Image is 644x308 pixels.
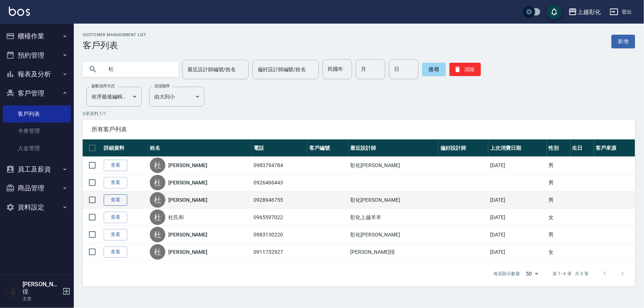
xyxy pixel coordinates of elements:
[547,139,571,157] th: 性別
[252,157,307,174] td: 0983794784
[23,281,60,295] h5: [PERSON_NAME]徨
[86,87,142,107] div: 依序最後編輯時間
[547,174,571,191] td: 男
[547,243,571,261] td: 女
[307,139,348,157] th: 客戶編號
[571,139,594,157] th: 生日
[349,243,439,261] td: [PERSON_NAME]徨
[252,191,307,209] td: 0928946755
[104,194,127,206] a: 查看
[3,65,71,84] button: 報表及分析
[488,243,547,261] td: [DATE]
[104,229,127,240] a: 查看
[150,227,165,242] div: 杜
[150,244,165,260] div: 杜
[553,270,589,277] p: 第 1–6 筆 共 6 筆
[104,160,127,171] a: 查看
[103,59,173,79] input: 搜尋關鍵字
[488,226,547,243] td: [DATE]
[547,157,571,174] td: 男
[3,105,71,122] a: 客戶列表
[607,5,635,19] button: 登出
[83,40,147,51] h3: 客戶列表
[150,175,165,190] div: 杜
[168,162,207,169] a: [PERSON_NAME]
[577,7,601,17] div: 上越彰化
[83,32,147,37] h2: Customer Management List
[168,179,207,186] a: [PERSON_NAME]
[102,139,148,157] th: 詳細資料
[23,295,60,302] p: 主管
[594,139,635,157] th: 客戶來源
[9,7,30,16] img: Logo
[150,158,165,173] div: 杜
[523,264,541,284] div: 50
[92,83,115,89] label: 顧客排序方式
[149,87,204,107] div: 由大到小
[494,270,520,277] p: 每頁顯示數量
[3,160,71,179] button: 員工及薪資
[488,191,547,209] td: [DATE]
[547,209,571,226] td: 女
[168,196,207,204] a: [PERSON_NAME]
[168,231,207,238] a: [PERSON_NAME]
[547,191,571,209] td: 男
[6,284,21,299] img: Person
[450,63,481,76] button: 清除
[3,122,71,139] a: 卡券管理
[422,63,446,76] button: 搜尋
[150,210,165,225] div: 杜
[168,214,184,221] a: 杜氏和
[3,84,71,103] button: 客戶管理
[252,209,307,226] td: 0965597022
[349,209,439,226] td: 彰化上越羊羊
[150,192,165,208] div: 杜
[3,27,71,46] button: 櫃檯作業
[488,139,547,157] th: 上次消費日期
[349,157,439,174] td: 彰化[PERSON_NAME]
[148,139,252,157] th: 姓名
[92,126,626,133] span: 所有客戶列表
[349,191,439,209] td: 彰化[PERSON_NAME]
[349,139,439,157] th: 最近設計師
[547,4,562,19] button: save
[349,226,439,243] td: 彰化[PERSON_NAME]
[83,110,635,117] p: 6 筆資料, 1 / 1
[488,209,547,226] td: [DATE]
[3,140,71,157] a: 入金管理
[252,226,307,243] td: 0983130220
[3,198,71,217] button: 資料設定
[252,139,307,157] th: 電話
[104,177,127,188] a: 查看
[438,139,488,157] th: 偏好設計師
[252,174,307,191] td: 0926466443
[168,248,207,256] a: [PERSON_NAME]
[3,179,71,198] button: 商品管理
[488,157,547,174] td: [DATE]
[252,243,307,261] td: 0911732927
[154,83,170,89] label: 呈現順序
[104,246,127,258] a: 查看
[565,4,604,20] button: 上越彰化
[612,35,635,48] a: 新增
[547,226,571,243] td: 男
[104,212,127,223] a: 查看
[3,46,71,65] button: 預約管理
